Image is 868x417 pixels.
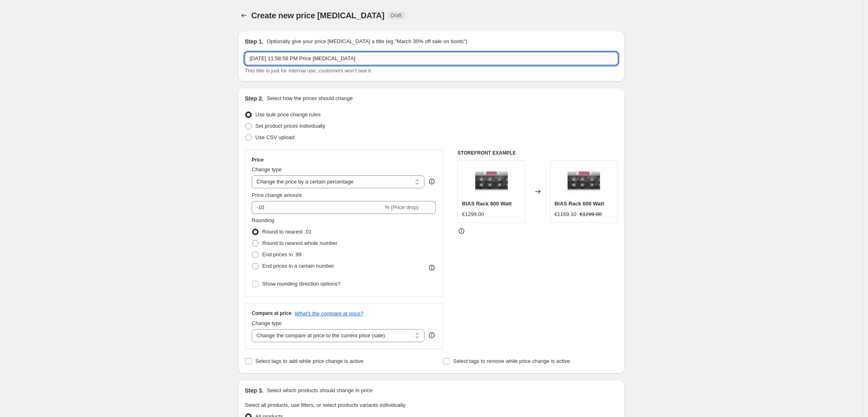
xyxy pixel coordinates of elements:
[252,157,263,163] h3: Price
[245,94,263,103] h2: Step 2.
[555,201,604,207] span: BIAS Rack 600 Watt
[457,150,618,156] h6: STOREFRONT EXAMPLE
[462,201,511,207] span: BIAS Rack 600 Watt
[252,201,383,214] input: -15
[428,331,436,339] div: help
[262,251,302,258] span: End prices in .99
[580,210,602,218] strike: €1299.00
[251,11,385,20] span: Create new price [MEDICAL_DATA]
[462,210,484,218] div: €1299.00
[255,134,294,140] span: Use CSV upload
[267,386,372,395] p: Select which products should change in price
[245,386,263,395] h2: Step 3.
[252,310,292,317] h3: Compare at price
[245,402,405,408] span: Select all products, use filters, or select products variants individually
[245,52,618,65] input: 30% off holiday sale
[428,177,436,186] div: help
[245,68,371,74] span: This title is just for internal use, customers won't see it
[238,10,250,21] button: Price change jobs
[262,240,337,246] span: Round to nearest whole number
[295,310,363,317] button: What's the compare at price?
[252,192,302,198] span: Price change amount
[262,229,311,235] span: Round to nearest .01
[255,111,320,118] span: Use bulk price change rules
[267,94,353,103] p: Select how the prices should change
[453,358,570,364] span: Select tags to remove while price change is active
[245,37,263,46] h2: Step 1.
[475,165,508,197] img: unspecified-2_80x.jpg
[255,123,325,129] span: Set product prices individually
[391,12,402,19] span: Draft
[252,320,282,326] span: Change type
[262,263,334,269] span: End prices in a certain number
[568,165,600,197] img: unspecified-2_80x.jpg
[385,204,418,210] span: % (Price drop)
[255,358,363,364] span: Select tags to add while price change is active
[267,37,467,46] p: Optionally give your price [MEDICAL_DATA] a title (eg "March 30% off sale on boots")
[252,166,282,172] span: Change type
[555,210,576,218] div: €1169.10
[262,281,340,287] span: Show rounding direction options?
[252,217,274,223] span: Rounding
